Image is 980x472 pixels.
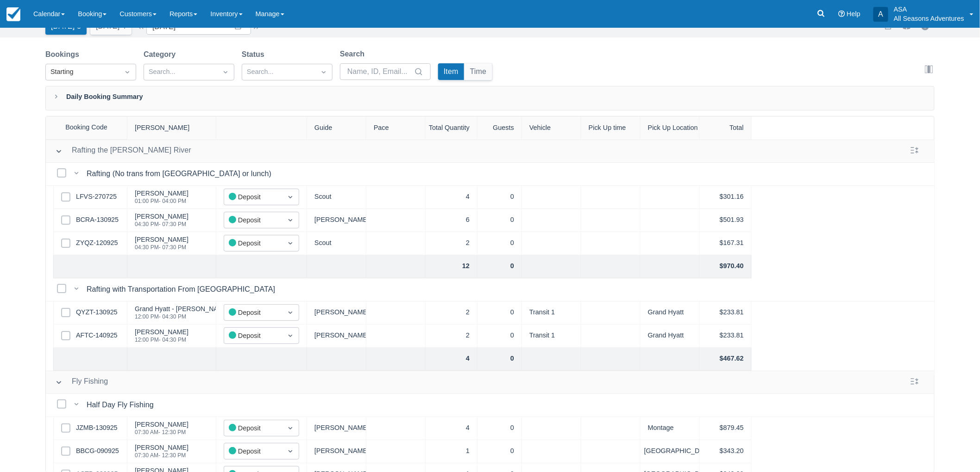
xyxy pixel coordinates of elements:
[426,440,477,463] div: 1
[76,238,118,248] a: ZYQZ-120925
[50,67,114,77] div: Starting
[700,255,752,278] div: $970.40
[307,116,366,140] div: Guide
[135,429,188,435] div: 07:30 AM - 12:30 PM
[700,325,752,348] div: $233.81
[229,215,277,226] div: Deposit
[426,116,477,140] div: Total Quantity
[135,213,188,220] div: [PERSON_NAME]
[229,307,277,318] div: Deposit
[286,215,295,225] span: Dropdown icon
[641,440,700,463] div: [GEOGRAPHIC_DATA]
[894,14,964,23] p: All Seasons Adventures
[127,116,216,140] div: [PERSON_NAME]
[76,192,117,202] a: LFVS-270725
[700,116,752,140] div: Total
[45,86,935,110] div: Daily Booking Summary
[581,116,641,140] div: Pick Up time
[135,236,188,243] div: [PERSON_NAME]
[522,116,581,140] div: Vehicle
[641,325,700,348] div: Grand Hyatt
[465,63,492,80] button: Time
[229,423,277,434] div: Deposit
[135,245,188,250] div: 04:30 PM - 07:30 PM
[45,49,83,60] label: Bookings
[700,301,752,325] div: $233.81
[135,329,188,335] div: [PERSON_NAME]
[229,238,277,249] div: Deposit
[135,337,188,343] div: 12:00 PM - 04:30 PM
[477,186,522,209] div: 0
[347,63,412,80] input: Name, ID, Email...
[51,374,112,391] button: Fly Fishing
[426,232,477,255] div: 2
[477,301,522,325] div: 0
[838,11,845,17] i: Help
[426,301,477,325] div: 2
[426,348,477,371] div: 4
[135,221,188,227] div: 04:30 PM - 07:30 PM
[477,232,522,255] div: 0
[426,417,477,440] div: 4
[87,284,279,295] div: Rafting with Transportation From [GEOGRAPHIC_DATA]
[135,421,188,428] div: [PERSON_NAME]
[307,232,366,255] div: Scout
[477,325,522,348] div: 0
[477,348,522,371] div: 0
[229,331,277,341] div: Deposit
[522,325,581,348] div: Transit 1
[426,186,477,209] div: 4
[477,255,522,278] div: 0
[87,168,275,179] div: Rafting (No trans from [GEOGRAPHIC_DATA] or lunch)
[135,453,188,458] div: 07:30 AM - 12:30 PM
[873,7,888,22] div: A
[286,308,295,317] span: Dropdown icon
[426,255,477,278] div: 12
[641,301,700,325] div: Grand Hyatt
[307,417,366,440] div: [PERSON_NAME], [PERSON_NAME]
[286,447,295,456] span: Dropdown icon
[641,417,700,440] div: Montage
[641,116,700,140] div: Pick Up Location
[76,215,119,225] a: BCRA-130925
[700,348,752,371] div: $467.62
[700,209,752,232] div: $501.93
[87,399,157,411] div: Half Day Fly Fishing
[51,143,195,159] button: Rafting the [PERSON_NAME] River
[307,186,366,209] div: Scout
[700,186,752,209] div: $301.16
[135,444,188,451] div: [PERSON_NAME]
[144,49,179,60] label: Category
[6,7,20,21] img: checkfront-main-nav-mini-logo.png
[46,116,127,139] div: Booking Code
[76,331,118,341] a: AFTC-140925
[307,301,366,325] div: [PERSON_NAME]
[426,209,477,232] div: 6
[221,67,230,77] span: Dropdown icon
[135,306,230,312] div: Grand Hyatt - [PERSON_NAME]
[123,67,132,77] span: Dropdown icon
[307,440,366,463] div: [PERSON_NAME]
[477,440,522,463] div: 0
[438,63,464,80] button: Item
[242,49,268,60] label: Status
[307,209,366,232] div: [PERSON_NAME]
[700,440,752,463] div: $343.20
[286,423,295,433] span: Dropdown icon
[847,10,861,18] span: Help
[286,192,295,202] span: Dropdown icon
[477,417,522,440] div: 0
[76,423,118,433] a: JZMB-130925
[522,301,581,325] div: Transit 1
[229,446,277,457] div: Deposit
[894,5,964,14] p: ASA
[319,67,328,77] span: Dropdown icon
[477,116,522,140] div: Guests
[426,325,477,348] div: 2
[229,192,277,202] div: Deposit
[700,417,752,440] div: $879.45
[76,446,119,456] a: BBCG-090925
[76,307,118,318] a: QYZT-130925
[477,209,522,232] div: 0
[340,49,368,60] label: Search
